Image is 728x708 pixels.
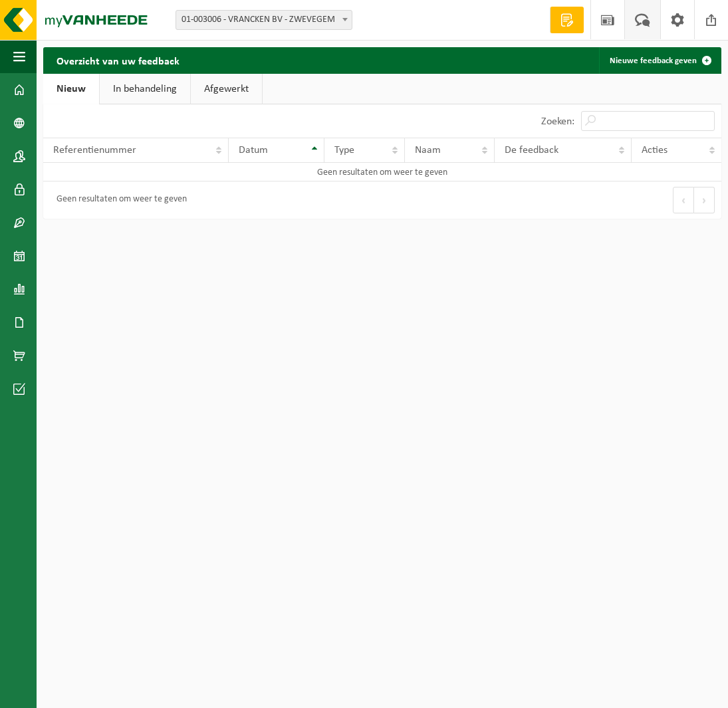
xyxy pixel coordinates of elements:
[176,11,352,29] span: 01-003006 - VRANCKEN BV - ZWEVEGEM
[599,47,720,74] a: Nieuwe feedback geven
[415,145,441,156] span: Naam
[505,145,558,156] span: De feedback
[541,116,574,127] label: Zoeken:
[43,163,721,181] td: Geen resultaten om weer te geven
[53,145,136,156] span: Referentienummer
[239,145,268,156] span: Datum
[673,187,694,213] button: Previous
[50,188,187,212] div: Geen resultaten om weer te geven
[100,74,190,104] a: In behandeling
[43,74,99,104] a: Nieuw
[334,145,354,156] span: Type
[176,10,352,30] span: 01-003006 - VRANCKEN BV - ZWEVEGEM
[191,74,262,104] a: Afgewerkt
[43,47,193,73] h2: Overzicht van uw feedback
[642,145,667,156] span: Acties
[694,187,715,213] button: Next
